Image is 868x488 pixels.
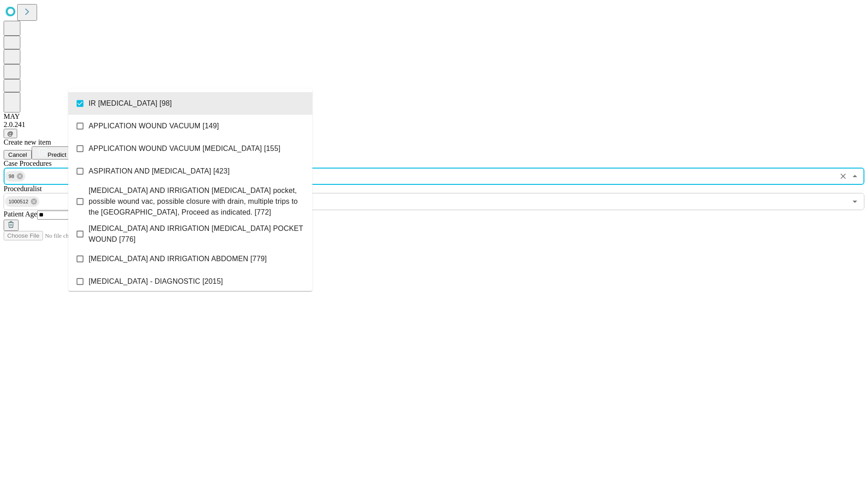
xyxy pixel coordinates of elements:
[89,143,280,154] span: APPLICATION WOUND VACUUM [MEDICAL_DATA] [155]
[4,129,17,138] button: @
[4,210,37,218] span: Patient Age
[89,121,219,131] span: APPLICATION WOUND VACUUM [149]
[89,98,172,109] span: IR [MEDICAL_DATA] [98]
[849,170,861,183] button: Close
[89,276,223,287] span: [MEDICAL_DATA] - DIAGNOSTIC [2015]
[89,223,305,245] span: [MEDICAL_DATA] AND IRRIGATION [MEDICAL_DATA] POCKET WOUND [776]
[5,171,25,182] div: 98
[5,197,32,207] span: 1000512
[4,138,51,146] span: Create new item
[4,121,864,129] div: 2.0.241
[32,146,73,160] button: Predict
[5,196,39,207] div: 1000512
[7,130,14,137] span: @
[89,166,230,177] span: ASPIRATION AND [MEDICAL_DATA] [423]
[89,253,267,264] span: [MEDICAL_DATA] AND IRRIGATION ABDOMEN [779]
[89,185,305,218] span: [MEDICAL_DATA] AND IRRIGATION [MEDICAL_DATA] pocket, possible wound vac, possible closure with dr...
[4,160,52,167] span: Scheduled Procedure
[5,171,18,182] span: 98
[4,150,32,160] button: Cancel
[837,170,849,183] button: Clear
[4,185,42,192] span: Proceduralist
[8,151,27,158] span: Cancel
[849,195,861,208] button: Open
[4,113,864,121] div: MAY
[47,151,66,158] span: Predict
